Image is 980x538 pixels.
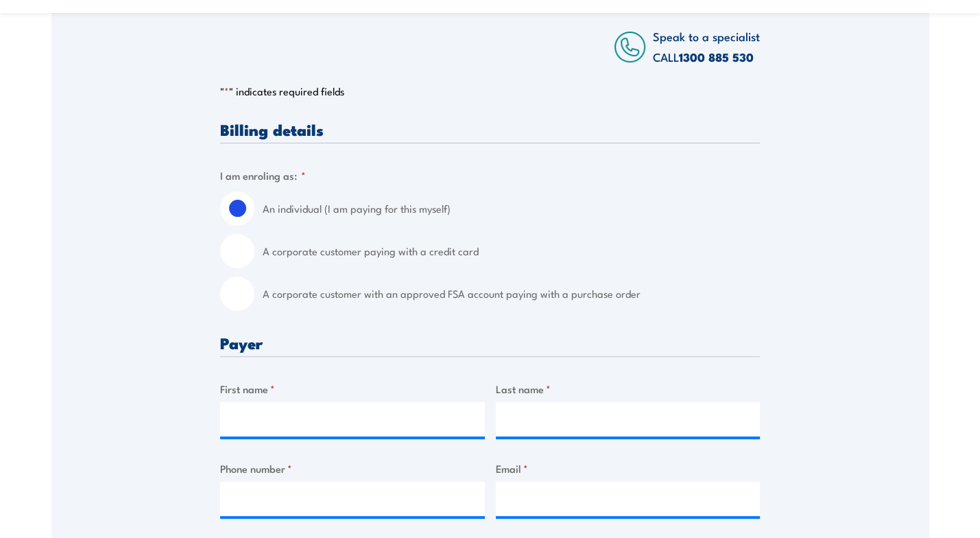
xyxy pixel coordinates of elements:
[220,460,485,476] label: Phone number
[220,84,760,98] p: " " indicates required fields
[496,381,761,397] label: Last name
[653,27,760,65] span: Speak to a specialist CALL
[496,460,761,476] label: Email
[263,191,760,226] label: An individual (I am paying for this myself)
[220,381,485,397] label: First name
[220,167,306,183] legend: I am enroling as:
[263,234,760,268] label: A corporate customer paying with a credit card
[220,121,760,137] h3: Billing details
[679,48,754,66] a: 1300 885 530
[220,335,760,351] h3: Payer
[263,277,760,311] label: A corporate customer with an approved FSA account paying with a purchase order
